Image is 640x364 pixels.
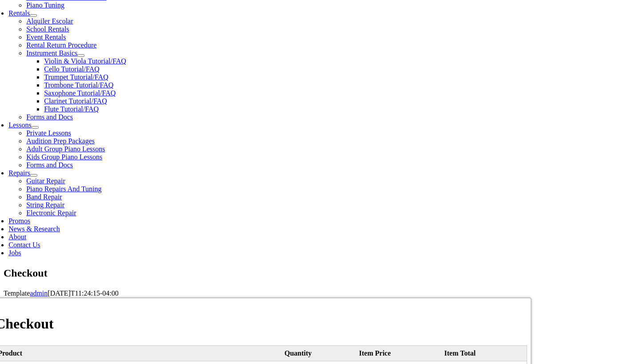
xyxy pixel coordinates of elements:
a: School Rentals [26,25,69,33]
a: About [8,233,26,241]
a: Flute Tutorial/FAQ [44,105,99,113]
th: Item Price [357,346,442,361]
a: Rentals [8,9,30,17]
a: Forms and Docs [26,161,73,169]
a: Trumpet Tutorial/FAQ [44,73,108,81]
span: [DATE]T11:24:15-04:00 [48,289,118,297]
span: Template [4,289,30,297]
a: News & Research [8,225,60,233]
a: Saxophone Tutorial/FAQ [44,89,116,97]
a: Jobs [8,249,21,257]
a: Clarinet Tutorial/FAQ [44,97,107,105]
a: Alquiler Escolar [26,17,73,25]
th: Item Total [442,346,527,361]
a: Guitar Repair [26,177,65,185]
a: Repairs [8,169,30,177]
a: Electronic Repair [26,209,76,217]
a: admin [30,289,48,297]
a: Promos [8,217,30,225]
a: Rental Return Procedure [26,41,96,49]
button: Open submenu of Repairs [30,174,37,177]
a: Forms and Docs [26,113,73,121]
a: Event Rentals [26,33,66,41]
a: Contact Us [8,241,40,249]
a: Private Lessons [26,129,71,137]
a: String Repair [26,201,64,209]
a: Trombone Tutorial/FAQ [44,81,113,89]
a: Cello Tutorial/FAQ [44,65,100,73]
a: Piano Tuning [26,1,64,9]
button: Open submenu of Lessons [32,126,39,129]
a: Band Repair [26,193,62,201]
a: Violin & Viola Tutorial/FAQ [44,57,126,65]
a: Kids Group Piano Lessons [26,153,102,161]
a: Audition Prep Packages [26,137,95,145]
a: Lessons [8,121,32,129]
button: Open submenu of Instrument Basics [77,54,84,57]
button: Open submenu of Rentals [30,14,37,17]
th: Quantity [282,346,357,361]
a: Adult Group Piano Lessons [26,145,105,153]
a: Piano Repairs And Tuning [26,185,101,193]
a: Instrument Basics [26,49,77,57]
